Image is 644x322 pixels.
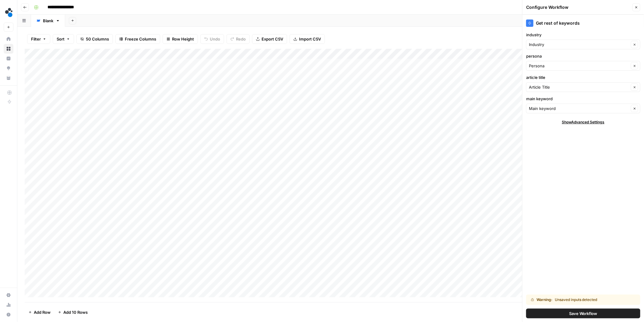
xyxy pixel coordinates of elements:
a: Opportunities [4,63,13,73]
a: Blank [31,15,65,27]
input: Industry [529,41,629,48]
button: 50 Columns [76,34,113,44]
a: Insights [4,54,13,63]
button: Import CSV [290,34,325,44]
div: Blank [43,18,53,24]
button: Row Height [163,34,198,44]
button: Freeze Columns [115,34,160,44]
input: Main keyword [529,105,629,111]
label: persona [526,53,640,59]
a: Home [4,34,13,44]
a: Browse [4,44,13,54]
span: Sort [57,36,65,42]
button: Workspace: spot.ai [4,5,13,20]
button: Redo [227,34,250,44]
div: Get rest of keywords [526,19,640,27]
a: Your Data [4,73,13,83]
span: Save Workflow [569,310,597,317]
button: Add 10 Rows [54,307,91,317]
span: 50 Columns [86,36,109,42]
span: Filter [31,36,41,42]
span: Add 10 Rows [63,309,88,315]
button: Filter [27,34,50,44]
button: Add Row [25,307,54,317]
div: Unsaved inputs detected [531,297,617,303]
button: Save Workflow [526,309,640,318]
label: article title [526,74,640,80]
span: Undo [210,36,220,42]
span: Redo [236,36,246,42]
span: Row Height [172,36,194,42]
img: spot.ai Logo [4,7,15,18]
a: Settings [4,290,13,300]
input: Article Title [529,84,629,90]
a: Usage [4,300,13,310]
input: Persona [529,63,629,69]
span: Warning: [537,297,552,303]
span: Export CSV [262,36,283,42]
button: Export CSV [252,34,287,44]
label: main keyword [526,96,640,102]
span: Show Advanced Settings [562,119,605,125]
button: Help + Support [4,310,13,320]
span: Import CSV [299,36,321,42]
label: industry [526,32,640,38]
span: Freeze Columns [125,36,156,42]
button: Undo [200,34,224,44]
span: Add Row [34,309,51,315]
button: Sort [53,34,74,44]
